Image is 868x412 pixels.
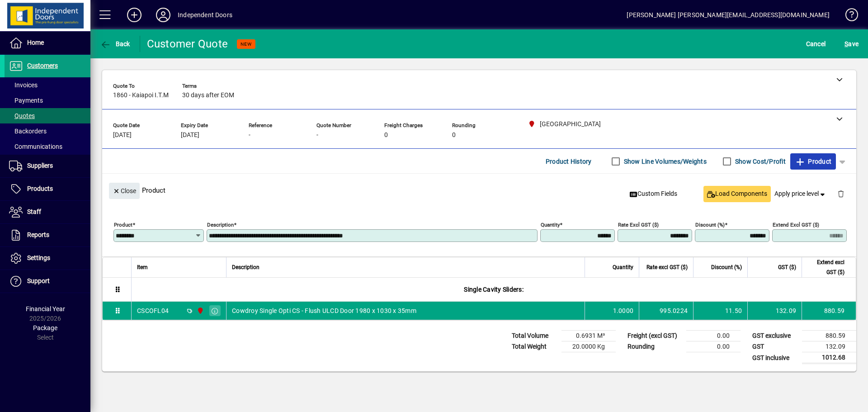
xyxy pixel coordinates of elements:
span: 1.0000 [613,306,634,315]
div: [PERSON_NAME] [PERSON_NAME][EMAIL_ADDRESS][DOMAIN_NAME] [627,8,830,22]
div: CSCOFL04 [137,306,169,315]
button: Back [98,36,132,52]
span: Payments [9,97,43,104]
span: Description [232,262,259,272]
span: Close [113,184,136,199]
td: 0.00 [686,331,741,341]
button: Product History [542,153,595,170]
div: Independent Doors [178,8,232,22]
mat-label: Quantity [541,222,560,228]
span: [DATE] [181,132,199,139]
span: S [844,40,848,47]
span: Invoices [9,81,38,89]
mat-label: Description [207,222,234,228]
span: Staff [27,208,41,215]
a: Reports [5,224,90,246]
td: Freight (excl GST) [623,331,686,341]
div: Single Cavity Sliders: [132,278,856,301]
label: Show Cost/Profit [733,157,786,166]
button: Close [109,183,140,199]
button: Load Components [703,186,771,202]
a: Knowledge Base [839,2,857,31]
span: Load Components [707,189,767,199]
app-page-header-button: Close [107,186,142,194]
span: Package [33,324,57,331]
a: Invoices [5,77,90,93]
span: Support [27,277,50,284]
td: Total Volume [507,331,561,341]
a: Settings [5,247,90,270]
span: Reports [27,231,49,238]
td: Rounding [623,341,686,352]
span: Financial Year [26,305,65,313]
button: Cancel [804,36,828,52]
span: Cancel [806,37,826,51]
mat-label: Discount (%) [695,222,725,228]
span: Home [27,39,44,46]
label: Show Line Volumes/Weights [622,157,707,166]
app-page-header-button: Back [90,36,140,52]
a: Products [5,178,90,200]
span: ave [844,37,859,51]
button: Apply price level [771,186,830,202]
a: Communications [5,139,90,154]
span: Product [795,154,831,169]
button: Add [120,7,149,23]
span: Rate excl GST ($) [646,262,688,272]
a: Support [5,270,90,293]
span: Apply price level [774,189,827,199]
td: GST inclusive [748,352,802,364]
span: - [316,132,318,139]
a: Payments [5,93,90,108]
td: 880.59 [802,302,856,320]
span: Backorders [9,128,47,135]
td: 11.50 [693,302,747,320]
td: 0.6931 M³ [561,331,616,341]
span: Christchurch [194,306,205,316]
span: 0 [452,132,456,139]
span: Quantity [613,262,633,272]
span: NEW [241,41,252,47]
a: Suppliers [5,155,90,177]
div: 995.0224 [645,306,688,315]
td: 20.0000 Kg [561,341,616,352]
span: Communications [9,143,62,150]
td: GST exclusive [748,331,802,341]
td: Total Weight [507,341,561,352]
span: 30 days after EOM [182,92,234,99]
span: Custom Fields [630,189,678,199]
button: Delete [830,183,852,204]
span: Item [137,262,148,272]
span: Product History [546,154,592,169]
div: Customer Quote [147,37,228,51]
td: 0.00 [686,341,741,352]
div: Product [102,174,856,207]
span: [DATE] [113,132,132,139]
span: Customers [27,62,58,69]
td: 132.09 [802,341,856,352]
a: Staff [5,201,90,223]
a: Home [5,32,90,54]
span: Extend excl GST ($) [807,257,844,277]
span: Products [27,185,53,192]
span: Suppliers [27,162,53,169]
mat-label: Rate excl GST ($) [618,222,659,228]
td: 1012.68 [802,352,856,364]
span: 1860 - Kaiapoi I.T.M [113,92,169,99]
td: 880.59 [802,331,856,341]
button: Save [842,36,861,52]
td: GST [748,341,802,352]
span: Back [100,40,130,47]
button: Custom Fields [626,186,681,202]
span: GST ($) [778,262,796,272]
mat-label: Product [114,222,132,228]
a: Backorders [5,123,90,139]
span: 0 [384,132,388,139]
button: Product [790,153,836,170]
span: - [249,132,250,139]
td: 132.09 [747,302,802,320]
mat-label: Extend excl GST ($) [773,222,819,228]
span: Quotes [9,112,35,119]
span: Settings [27,254,50,261]
a: Quotes [5,108,90,123]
